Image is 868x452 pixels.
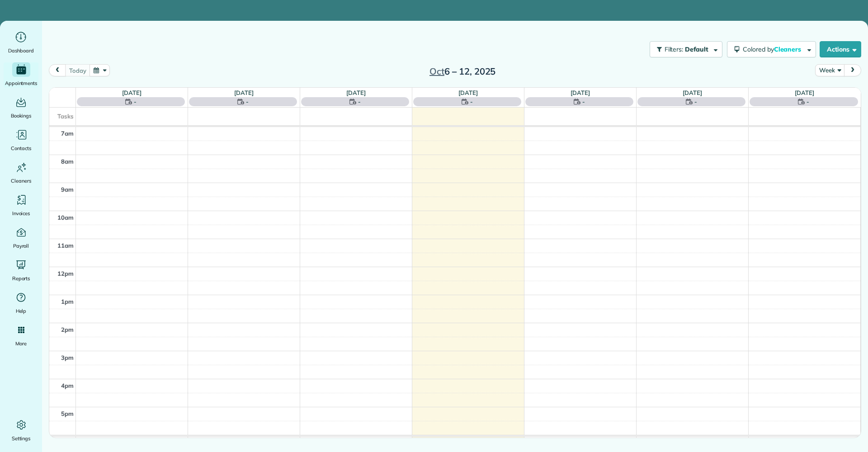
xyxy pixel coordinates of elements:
span: Settings [12,434,31,443]
a: [DATE] [458,89,478,96]
span: Cleaners [11,176,31,185]
span: Reports [12,274,30,283]
button: Week [815,64,844,76]
a: [DATE] [571,89,590,96]
span: 2pm [61,326,74,333]
span: - [358,97,361,106]
a: Appointments [4,62,38,88]
span: Invoices [12,209,30,218]
span: Payroll [13,241,29,250]
span: 7am [61,130,74,137]
a: Help [4,290,38,315]
span: 1pm [61,298,74,305]
span: Tasks [57,113,74,120]
button: Colored byCleaners [727,41,816,57]
a: [DATE] [234,89,254,96]
a: Filters: Default [645,41,722,57]
a: Dashboard [4,30,38,55]
span: Cleaners [774,45,803,53]
a: [DATE] [122,89,142,96]
button: next [844,64,861,76]
span: - [694,97,697,106]
span: Help [16,306,27,315]
a: Reports [4,258,38,283]
button: Filters: Default [650,41,722,57]
span: Default [685,45,709,53]
span: Contacts [11,144,31,153]
span: 10am [57,214,74,221]
span: 3pm [61,354,74,361]
span: Bookings [11,111,32,120]
h2: 6 – 12, 2025 [406,66,519,76]
span: - [807,97,809,106]
span: 11am [57,242,74,249]
span: 9am [61,186,74,193]
span: - [470,97,473,106]
span: 4pm [61,382,74,389]
span: More [15,339,27,348]
span: - [134,97,137,106]
a: Bookings [4,95,38,120]
span: Dashboard [8,46,34,55]
a: Invoices [4,193,38,218]
a: Contacts [4,127,38,153]
span: 5pm [61,410,74,417]
button: today [65,64,90,76]
a: [DATE] [683,89,702,96]
span: - [582,97,585,106]
span: Colored by [743,45,804,53]
a: Payroll [4,225,38,250]
span: Appointments [5,79,38,88]
a: Cleaners [4,160,38,185]
span: 12pm [57,270,74,277]
span: Oct [429,66,444,77]
span: Filters: [665,45,684,53]
a: [DATE] [346,89,366,96]
button: prev [49,64,66,76]
span: - [246,97,249,106]
a: Settings [4,418,38,443]
span: 8am [61,158,74,165]
button: Actions [820,41,861,57]
a: [DATE] [795,89,814,96]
